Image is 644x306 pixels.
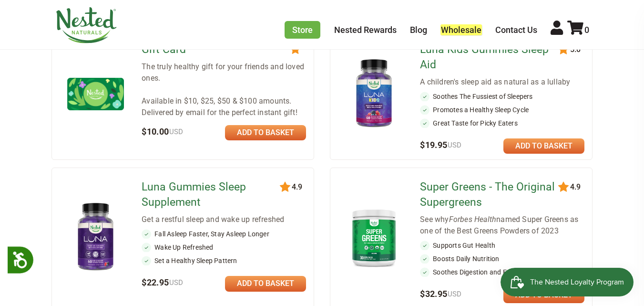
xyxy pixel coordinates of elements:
[420,105,584,115] li: Promotes a Healthy Sleep Cycle
[420,140,462,150] span: $19.95
[67,200,124,274] img: Luna Gummies Sleep Supplement
[142,277,184,287] span: $22.95
[440,24,482,35] em: Wholesale
[449,215,497,224] em: Forbes Health
[346,57,403,131] img: Luna Kids Gummies Sleep Aid
[420,241,584,250] li: Supports Gut Health
[142,229,306,239] li: Fall Asleep Faster, Stay Asleep Longer
[142,127,184,137] span: $10.00
[420,92,584,101] li: Soothes The Fussiest of Sleepers
[142,214,306,225] div: Get a restful sleep and wake up refreshed
[501,268,634,296] iframe: Button to open loyalty program pop-up
[584,25,589,35] span: 0
[334,25,397,35] a: Nested Rewards
[495,25,537,35] a: Contact Us
[420,76,584,88] div: A children's sleep aid as natural as a lullaby
[410,25,427,35] a: Blog
[142,256,306,265] li: Set a Healthy Sleep Pattern
[142,243,306,252] li: Wake Up Refreshed
[346,205,403,271] img: Super Greens - The Original Supergreens
[420,179,560,210] a: Super Greens - The Original Supergreens
[420,289,462,299] span: $32.95
[448,290,462,298] span: USD
[440,25,482,35] a: Wholesale
[420,118,584,128] li: Great Taste for Picky Eaters
[142,179,281,210] a: Luna Gummies Sleep Supplement
[420,254,584,264] li: Boosts Daily Nutrition
[55,7,117,43] img: Nested Naturals
[420,214,584,237] div: See why named Super Greens as one of the Best Greens Powders of 2023
[285,21,320,39] a: Store
[448,141,462,149] span: USD
[420,42,560,73] a: Luna Kids Gummies Sleep Aid
[420,267,584,277] li: Soothes Digestion and Eases Bloating
[567,25,589,35] a: 0
[169,278,184,287] span: USD
[169,127,184,136] span: USD
[142,61,306,118] div: The truly healthy gift for your friends and loved ones. Available in $10, $25, $50 & $100 amounts...
[67,78,124,110] img: Gift Card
